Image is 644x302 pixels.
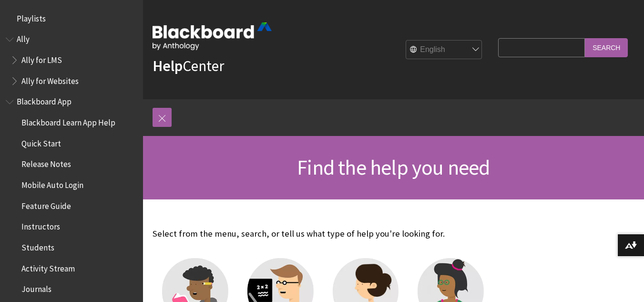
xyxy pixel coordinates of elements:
[153,56,183,75] strong: Help
[17,31,30,44] span: Ally
[21,135,61,148] span: Quick Start
[17,94,72,107] span: Blackboard App
[406,41,482,60] select: Site Language Selector
[297,154,490,180] span: Find the help you need
[21,177,83,190] span: Mobile Auto Login
[21,240,54,252] span: Students
[21,115,115,127] span: Blackboard Learn App Help
[21,52,62,65] span: Ally for LMS
[153,56,224,75] a: HelpCenter
[17,10,46,23] span: Playlists
[6,10,137,27] nav: Book outline for Playlists
[21,156,71,169] span: Release Notes
[21,260,75,273] span: Activity Stream
[21,198,71,211] span: Feature Guide
[6,31,137,89] nav: Book outline for Anthology Ally Help
[153,228,493,240] p: Select from the menu, search, or tell us what type of help you're looking for.
[21,73,79,86] span: Ally for Websites
[21,219,60,232] span: Instructors
[21,281,51,294] span: Journals
[153,22,272,50] img: Blackboard by Anthology
[585,38,628,57] input: Search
